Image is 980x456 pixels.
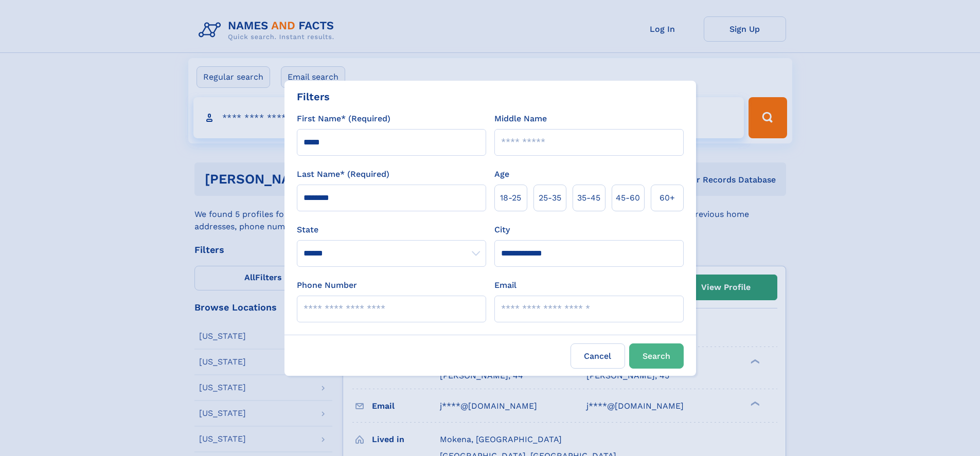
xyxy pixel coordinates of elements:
[494,224,510,236] label: City
[629,343,684,369] button: Search
[571,343,625,369] label: Cancel
[660,192,675,204] span: 60+
[297,113,390,125] label: First Name* (Required)
[494,113,547,125] label: Middle Name
[539,192,561,204] span: 25‑35
[616,192,640,204] span: 45‑60
[494,168,509,180] label: Age
[297,279,357,291] label: Phone Number
[577,192,600,204] span: 35‑45
[494,279,516,291] label: Email
[297,89,330,104] div: Filters
[500,192,521,204] span: 18‑25
[297,224,486,236] label: State
[297,168,389,180] label: Last Name* (Required)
